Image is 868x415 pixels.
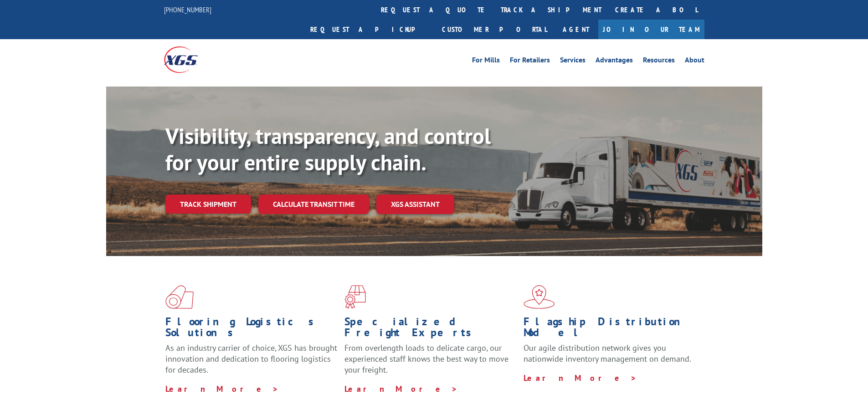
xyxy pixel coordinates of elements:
span: As an industry carrier of choice, XGS has brought innovation and dedication to flooring logistics... [165,343,337,375]
a: XGS ASSISTANT [376,195,454,214]
a: Learn More > [344,384,458,394]
h1: Flagship Distribution Model [524,316,696,343]
img: xgs-icon-flagship-distribution-model-red [524,285,555,309]
a: Resources [643,56,675,67]
img: xgs-icon-total-supply-chain-intelligence-red [165,285,194,309]
b: Visibility, transparency, and control for your entire supply chain. [165,122,491,176]
a: Agent [554,20,598,39]
p: From overlength loads to delicate cargo, our experienced staff knows the best way to move your fr... [344,343,517,383]
span: Our agile distribution network gives you nationwide inventory management on demand. [524,343,691,364]
a: [PHONE_NUMBER] [164,5,211,14]
a: Customer Portal [435,20,554,39]
a: Track shipment [165,195,251,214]
img: xgs-icon-focused-on-flooring-red [344,285,366,309]
a: Services [560,56,586,67]
a: Join Our Team [598,20,704,39]
a: For Mills [472,56,500,67]
a: Learn More > [524,373,637,383]
h1: Flooring Logistics Solutions [165,316,338,343]
a: Calculate transit time [258,195,369,214]
a: Advantages [596,56,633,67]
a: About [685,56,704,67]
a: For Retailers [510,56,550,67]
h1: Specialized Freight Experts [344,316,517,343]
a: Request a pickup [303,20,435,39]
a: Learn More > [165,384,279,394]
